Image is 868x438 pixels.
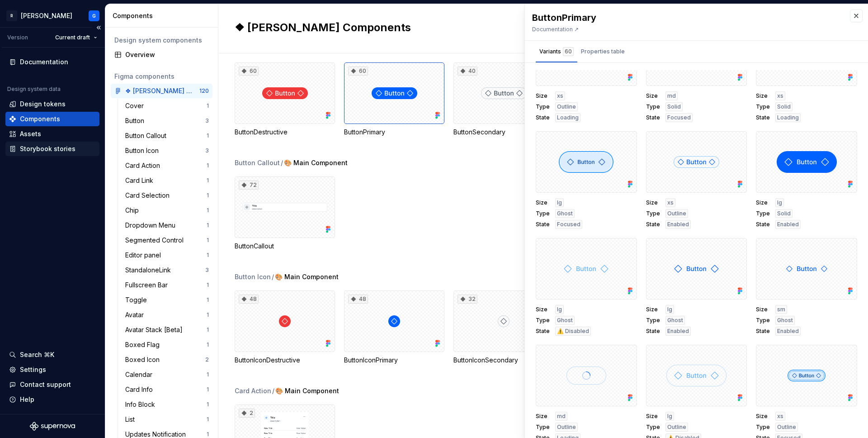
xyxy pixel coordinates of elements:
[205,267,209,274] div: 3
[344,62,444,137] div: 60ButtonPrimary
[557,424,576,431] span: Outline
[284,158,348,167] span: 🎨 Main Component
[667,413,672,420] span: lg
[122,397,212,412] a: Info Block1
[667,424,686,431] span: Outline
[777,92,783,100] span: xs
[557,413,566,420] span: md
[122,143,212,158] a: Button Icon3
[7,86,61,93] div: Design system data
[272,386,274,395] span: /
[557,328,589,335] span: ⚠️ Disabled
[125,146,162,155] div: Button Icon
[348,67,368,76] div: 60
[756,424,770,431] span: Type
[756,328,770,335] span: State
[777,306,785,313] span: sm
[207,162,209,169] div: 1
[207,132,209,139] div: 1
[453,290,554,365] div: 32ButtonIconSecondary
[536,92,550,100] span: Size
[646,328,660,335] span: State
[5,142,99,156] a: Storybook stories
[235,242,335,251] div: ButtonCallout
[6,10,17,21] div: R
[125,221,179,230] div: Dropdown Menu
[207,281,209,289] div: 1
[122,203,212,218] a: Chip1
[239,67,259,76] div: 60
[646,424,660,431] span: Type
[667,114,691,121] span: Focused
[5,377,99,392] button: Contact support
[458,67,477,76] div: 40
[207,192,209,199] div: 1
[557,221,580,228] span: Focused
[348,295,368,304] div: 48
[275,386,339,395] span: 🎨 Main Component
[20,395,34,404] div: Help
[563,47,574,56] div: 60
[557,317,573,324] span: Ghost
[536,210,550,217] span: Type
[122,158,212,173] a: Card Action1
[756,306,770,313] span: Size
[235,386,271,395] div: Card Action
[532,26,841,33] div: Documentation ↗
[122,367,212,382] a: Calendar1
[207,252,209,259] div: 1
[51,31,101,44] button: Current draft
[756,317,770,324] span: Type
[5,55,99,69] a: Documentation
[235,356,335,365] div: ButtonIconDestructive
[344,356,444,365] div: ButtonIconPrimary
[453,128,554,137] div: ButtonSecondary
[122,338,212,352] a: Boxed Flag1
[20,350,54,359] div: Search ⌘K
[199,87,209,95] div: 120
[125,251,165,260] div: Editor panel
[756,199,770,206] span: Size
[646,114,660,121] span: State
[20,129,41,138] div: Assets
[122,129,212,143] a: Button Callout1
[536,413,550,420] span: Size
[122,323,212,337] a: Avatar Stack [Beta]1
[125,281,171,290] div: Fullscreen Bar
[125,206,142,215] div: Chip
[2,6,103,25] button: R[PERSON_NAME]G
[122,114,212,128] a: Button3
[125,355,163,364] div: Boxed Icon
[122,352,212,367] a: Boxed Icon2
[207,431,209,438] div: 1
[125,370,156,379] div: Calendar
[646,317,660,324] span: Type
[536,424,550,431] span: Type
[667,221,689,228] span: Enabled
[777,103,791,110] span: Solid
[125,385,156,394] div: Card Info
[122,308,212,322] a: Avatar1
[539,47,574,56] div: Variants
[344,290,444,365] div: 48ButtonIconPrimary
[756,221,770,228] span: State
[122,248,212,262] a: Editor panel1
[207,401,209,408] div: 1
[536,103,550,110] span: Type
[235,290,335,365] div: 48ButtonIconDestructive
[777,114,799,121] span: Loading
[125,50,209,59] div: Overview
[122,218,212,233] a: Dropdown Menu1
[122,233,212,248] a: Segmented Control1
[667,328,689,335] span: Enabled
[113,11,214,20] div: Components
[646,221,660,228] span: State
[125,101,147,110] div: Cover
[21,11,72,20] div: [PERSON_NAME]
[5,112,99,126] a: Components
[532,11,841,24] div: ButtonPrimary
[207,341,209,348] div: 1
[557,92,563,100] span: xs
[207,207,209,214] div: 1
[239,181,259,190] div: 72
